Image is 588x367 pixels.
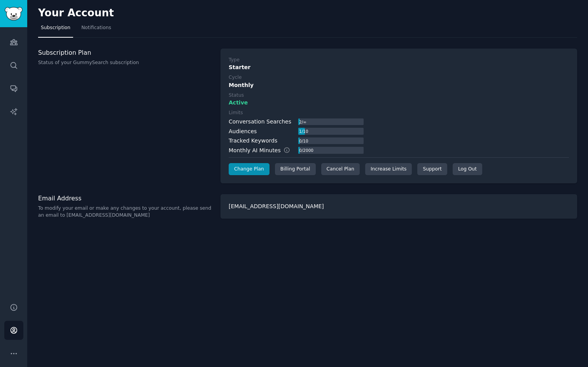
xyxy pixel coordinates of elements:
div: 1 / 10 [298,128,309,135]
div: Type [229,57,240,64]
div: Cycle [229,74,241,81]
span: Notifications [81,24,111,31]
span: Active [229,99,248,107]
p: Status of your GummySearch subscription [38,59,212,66]
div: Limits [229,110,243,117]
img: GummySearch logo [5,7,23,21]
h2: Your Account [38,7,114,19]
a: Support [417,163,447,176]
div: 0 / 2000 [298,147,314,154]
div: Monthly [229,81,569,89]
div: Conversation Searches [229,118,291,126]
a: Change Plan [229,163,269,176]
h3: Email Address [38,194,212,202]
div: Starter [229,63,569,71]
p: To modify your email or make any changes to your account, please send an email to [EMAIL_ADDRESS]... [38,205,212,219]
div: [EMAIL_ADDRESS][DOMAIN_NAME] [220,194,577,219]
div: 2 / ∞ [298,118,307,125]
div: Billing Portal [275,163,316,176]
div: Audiences [229,127,257,136]
div: Status [229,92,244,99]
div: Log Out [453,163,482,176]
div: Cancel Plan [321,163,360,176]
div: Monthly AI Minutes [229,146,298,155]
span: Subscription [41,24,70,31]
a: Subscription [38,22,73,38]
div: Tracked Keywords [229,137,277,145]
a: Notifications [79,22,114,38]
div: 0 / 10 [298,137,309,144]
a: Increase Limits [365,163,412,176]
h3: Subscription Plan [38,49,212,57]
